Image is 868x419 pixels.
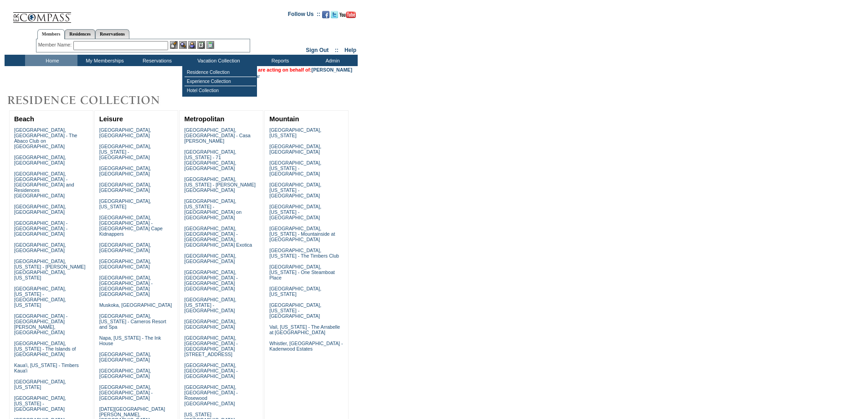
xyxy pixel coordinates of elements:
img: Destinations by Exclusive Resorts [5,91,182,109]
a: Muskoka, [GEOGRAPHIC_DATA] [99,302,172,308]
img: Subscribe to our YouTube Channel [339,11,356,18]
a: [GEOGRAPHIC_DATA], [GEOGRAPHIC_DATA] [14,204,66,215]
a: [GEOGRAPHIC_DATA], [GEOGRAPHIC_DATA] - Rosewood [GEOGRAPHIC_DATA] [184,384,237,406]
a: [GEOGRAPHIC_DATA], [US_STATE] [99,198,151,209]
a: [GEOGRAPHIC_DATA], [US_STATE] - [GEOGRAPHIC_DATA] on [GEOGRAPHIC_DATA] [184,198,241,220]
a: Follow us on Twitter [331,14,338,19]
a: [GEOGRAPHIC_DATA], [US_STATE] - [GEOGRAPHIC_DATA], [US_STATE] [14,286,66,308]
a: [GEOGRAPHIC_DATA], [US_STATE] - [GEOGRAPHIC_DATA] [269,302,321,319]
span: :: [335,47,339,53]
img: b_calculator.gif [206,41,214,49]
a: Mountain [269,115,299,123]
img: Reservations [197,41,205,49]
a: [GEOGRAPHIC_DATA], [GEOGRAPHIC_DATA] - [GEOGRAPHIC_DATA] [184,362,237,379]
a: [GEOGRAPHIC_DATA], [GEOGRAPHIC_DATA] [184,319,236,330]
a: [GEOGRAPHIC_DATA], [US_STATE] - [GEOGRAPHIC_DATA] [99,144,151,160]
a: [GEOGRAPHIC_DATA], [GEOGRAPHIC_DATA] [99,259,151,269]
a: [GEOGRAPHIC_DATA], [US_STATE] - [GEOGRAPHIC_DATA] [14,395,66,412]
a: [GEOGRAPHIC_DATA], [GEOGRAPHIC_DATA] - [GEOGRAPHIC_DATA] [GEOGRAPHIC_DATA] [184,269,237,291]
a: Help [344,47,356,53]
a: Residences [65,29,95,39]
a: Kaua'i, [US_STATE] - Timbers Kaua'i [14,362,79,373]
a: [GEOGRAPHIC_DATA], [GEOGRAPHIC_DATA] [99,368,151,379]
a: [GEOGRAPHIC_DATA], [US_STATE] - The Islands of [GEOGRAPHIC_DATA] [14,341,76,357]
a: Beach [14,115,34,123]
a: Leisure [99,115,123,123]
a: Napa, [US_STATE] - The Ink House [99,335,161,346]
a: [GEOGRAPHIC_DATA], [GEOGRAPHIC_DATA] [14,242,66,253]
a: [GEOGRAPHIC_DATA] - [GEOGRAPHIC_DATA] - [GEOGRAPHIC_DATA] [14,220,67,237]
a: [GEOGRAPHIC_DATA], [US_STATE] - [PERSON_NAME][GEOGRAPHIC_DATA] [184,176,256,193]
a: [GEOGRAPHIC_DATA], [GEOGRAPHIC_DATA] - Casa [PERSON_NAME] [184,127,250,144]
a: [GEOGRAPHIC_DATA], [GEOGRAPHIC_DATA] - [GEOGRAPHIC_DATA] Cape Kidnappers [99,215,163,237]
td: Experience Collection [185,77,256,86]
a: [GEOGRAPHIC_DATA], [US_STATE] [269,127,321,138]
td: Follow Us :: [288,10,320,21]
td: Hotel Collection [185,86,256,95]
a: [GEOGRAPHIC_DATA], [GEOGRAPHIC_DATA] [99,166,151,176]
a: [GEOGRAPHIC_DATA], [US_STATE] - Carneros Resort and Spa [99,313,166,330]
a: [GEOGRAPHIC_DATA], [GEOGRAPHIC_DATA] [99,127,151,138]
a: [GEOGRAPHIC_DATA], [GEOGRAPHIC_DATA] - The Abaco Club on [GEOGRAPHIC_DATA] [14,127,77,149]
a: [GEOGRAPHIC_DATA], [US_STATE] [269,286,321,297]
a: Whistler, [GEOGRAPHIC_DATA] - Kadenwood Estates [269,341,343,352]
a: [GEOGRAPHIC_DATA], [US_STATE] - 71 [GEOGRAPHIC_DATA], [GEOGRAPHIC_DATA] [184,149,236,171]
img: View [179,41,187,49]
div: Member Name: [38,41,73,49]
img: i.gif [5,14,12,14]
a: [GEOGRAPHIC_DATA], [US_STATE] [14,379,66,390]
a: Metropolitan [184,115,224,123]
a: [GEOGRAPHIC_DATA], [GEOGRAPHIC_DATA] - [GEOGRAPHIC_DATA][STREET_ADDRESS] [184,335,237,357]
a: [GEOGRAPHIC_DATA], [US_STATE] - [GEOGRAPHIC_DATA] [269,204,321,220]
a: [GEOGRAPHIC_DATA], [GEOGRAPHIC_DATA] - [GEOGRAPHIC_DATA] [99,384,153,401]
a: Sign Out [306,47,329,53]
a: [GEOGRAPHIC_DATA], [US_STATE] - One Steamboat Place [269,264,335,280]
img: Compass Home [12,5,72,23]
a: [GEOGRAPHIC_DATA], [GEOGRAPHIC_DATA] - [GEOGRAPHIC_DATA], [GEOGRAPHIC_DATA] Exotica [184,226,252,248]
a: [GEOGRAPHIC_DATA], [US_STATE] - Mountainside at [GEOGRAPHIC_DATA] [269,226,335,242]
td: Vacation Collection [182,55,253,66]
a: Subscribe to our YouTube Channel [339,14,356,19]
td: Home [25,55,77,66]
a: [GEOGRAPHIC_DATA], [US_STATE] - [GEOGRAPHIC_DATA] [269,182,321,198]
td: My Memberships [77,55,130,66]
td: Reports [253,55,305,66]
a: [GEOGRAPHIC_DATA], [GEOGRAPHIC_DATA] [184,253,236,264]
a: [GEOGRAPHIC_DATA], [US_STATE] - [GEOGRAPHIC_DATA] [184,297,236,313]
a: [PERSON_NAME] [312,67,352,72]
a: Become our fan on Facebook [322,14,329,19]
img: Impersonate [188,41,196,49]
a: [GEOGRAPHIC_DATA], [GEOGRAPHIC_DATA] - [GEOGRAPHIC_DATA] [GEOGRAPHIC_DATA] [99,275,153,297]
a: [GEOGRAPHIC_DATA], [US_STATE] - [GEOGRAPHIC_DATA] [269,160,321,176]
a: [GEOGRAPHIC_DATA] - [GEOGRAPHIC_DATA][PERSON_NAME], [GEOGRAPHIC_DATA] [14,313,67,335]
span: You are acting on behalf of: [248,67,352,72]
img: Become our fan on Facebook [322,11,329,18]
td: Reservations [130,55,182,66]
a: [GEOGRAPHIC_DATA], [GEOGRAPHIC_DATA] [99,352,151,362]
a: Vail, [US_STATE] - The Arrabelle at [GEOGRAPHIC_DATA] [269,324,340,335]
img: b_edit.gif [170,41,178,49]
a: [GEOGRAPHIC_DATA], [GEOGRAPHIC_DATA] [269,144,321,155]
a: Reservations [95,29,129,39]
a: [GEOGRAPHIC_DATA], [GEOGRAPHIC_DATA] - [GEOGRAPHIC_DATA] and Residences [GEOGRAPHIC_DATA] [14,171,74,198]
a: [GEOGRAPHIC_DATA], [GEOGRAPHIC_DATA] [99,182,151,193]
a: [GEOGRAPHIC_DATA], [GEOGRAPHIC_DATA] [14,155,66,166]
td: Residence Collection [185,68,256,77]
td: Admin [305,55,358,66]
img: Follow us on Twitter [331,11,338,18]
a: [GEOGRAPHIC_DATA], [GEOGRAPHIC_DATA] [99,242,151,253]
a: Members [37,29,65,39]
a: [GEOGRAPHIC_DATA], [US_STATE] - [PERSON_NAME][GEOGRAPHIC_DATA], [US_STATE] [14,259,86,280]
a: [GEOGRAPHIC_DATA], [US_STATE] - The Timbers Club [269,248,339,259]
